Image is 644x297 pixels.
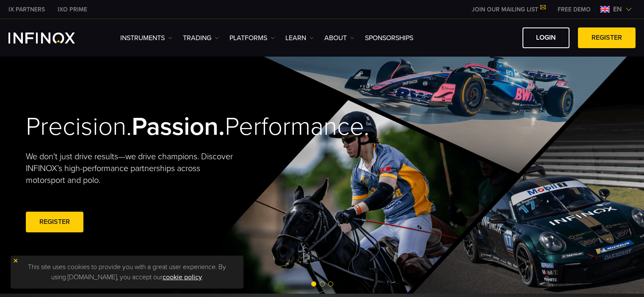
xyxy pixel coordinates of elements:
a: INFINOX [51,5,94,14]
a: REGISTER [578,27,636,48]
a: SPONSORSHIPS [365,33,413,43]
span: Go to slide 1 [311,281,316,286]
a: JOIN OUR MAILING LIST [465,6,551,13]
span: Go to slide 3 [328,281,333,286]
a: INFINOX MENU [551,5,597,14]
p: We don't just drive results—we drive champions. Discover INFINOX’s high-performance partnerships ... [26,151,239,186]
a: INFINOX Logo [8,33,95,44]
span: Go to slide 2 [320,281,325,286]
span: en [610,4,625,14]
a: LOGIN [522,27,569,48]
a: REGISTER [26,212,83,232]
a: PLATFORMS [229,33,275,43]
h2: Precision. Performance. [26,112,293,142]
a: Learn [285,33,314,43]
a: Instruments [120,33,172,43]
a: INFINOX [2,5,51,14]
strong: Passion. [132,112,225,142]
p: This site uses cookies to provide you with a great user experience. By using [DOMAIN_NAME], you a... [15,260,239,284]
a: TRADING [183,33,219,43]
a: cookie policy [163,273,202,281]
img: yellow close icon [13,258,19,264]
a: ABOUT [324,33,354,43]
